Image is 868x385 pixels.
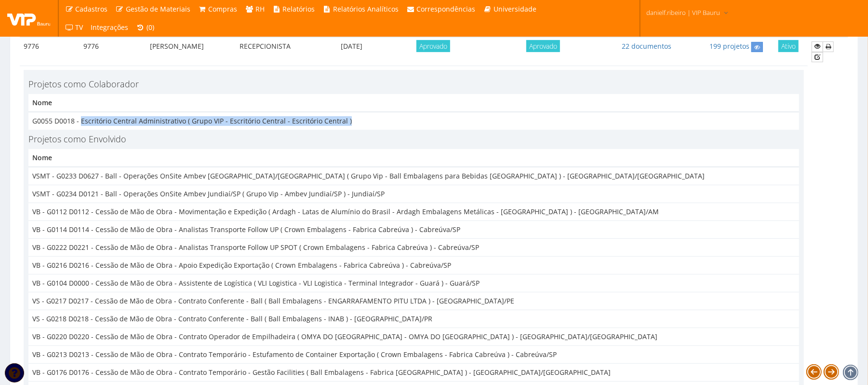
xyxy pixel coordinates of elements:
td: VSMT - G0234 D0121 - Ball - Operações OnSite Ambev Jundiaí/SP ( Grupo Vip - Ambev Jundiaí/SP ) - ... [28,185,799,203]
td: G0055 D0018 - Escritório Central Administrativo ( Grupo VIP - Escritório Central - Escritório Cen... [28,112,799,130]
a: Integrações [87,18,133,37]
td: [DATE] [314,37,388,66]
h4: Projetos como Colaborador [28,80,799,89]
td: VB - G0176 D0176 - Cessão de Mão de Obra - Contrato Temporário - Gestão Facilities ( Ball Embalag... [28,363,799,381]
span: RH [255,4,265,14]
a: TV [61,18,87,37]
td: VB - G0222 D0221 - Cessão de Mão de Obra - Analistas Transporte Follow UP SPOT ( Crown Embalagens... [28,238,799,256]
td: VS - G0218 D0218 - Cessão de Mão de Obra - Contrato Conferente - Ball ( Ball Embalagens - INAB ) ... [28,310,799,328]
td: [PERSON_NAME] [146,37,236,66]
td: VB - G0112 D0112 - Cessão de Mão de Obra - Movimentação e Expedição ( Ardagh - Latas de Alumínio ... [28,203,799,220]
a: 22 documentos [622,41,671,51]
img: logo [7,11,51,26]
span: danielf.ribeiro | VIP Bauru [646,8,720,17]
span: Gestão de Materiais [126,4,190,14]
span: (0) [147,23,154,32]
span: Relatórios [283,4,315,14]
td: VSMT - G0233 D0627 - Ball - Operações OnSite Ambev [GEOGRAPHIC_DATA]/[GEOGRAPHIC_DATA] ( Grupo Vi... [28,167,799,185]
h4: Projetos como Envolvido [28,135,799,144]
td: RECEPCIONISTA [236,37,315,66]
td: 9776 [80,37,146,66]
th: Nome [28,94,799,112]
td: VB - G0104 D0000 - Cessão de Mão de Obra - Assistente de Logística ( VLI Logistica - VLI Logistic... [28,274,799,292]
span: Relatórios Analíticos [333,4,399,14]
span: Aprovado [526,40,560,52]
span: Compras [209,4,238,14]
td: 9776 [20,37,80,66]
span: Correspondências [417,4,476,14]
span: Aprovado [416,40,450,52]
span: Universidade [494,4,536,14]
td: VB - G0114 D0114 - Cessão de Mão de Obra - Analistas Transporte Follow UP ( Crown Embalagens - Fa... [28,220,799,238]
td: VB - G0220 D0220 - Cessão de Mão de Obra - Contrato Operador de Empilhadeira ( OMYA DO [GEOGRAPHI... [28,328,799,345]
a: 199 projetos [709,41,749,51]
span: Cadastros [76,4,108,14]
td: VB - G0213 D0213 - Cessão de Mão de Obra - Contrato Temporário - Estufamento de Container Exporta... [28,345,799,363]
td: VS - G0217 D0217 - Cessão de Mão de Obra - Contrato Conferente - Ball ( Ball Embalagens - ENGARRA... [28,292,799,310]
a: (0) [133,18,159,37]
span: Ativo [778,40,799,52]
span: Integrações [91,23,129,32]
td: VB - G0216 D0216 - Cessão de Mão de Obra - Apoio Expedição Exportação ( Crown Embalagens - Fabric... [28,256,799,274]
th: Nome [28,149,799,167]
span: TV [76,23,83,32]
